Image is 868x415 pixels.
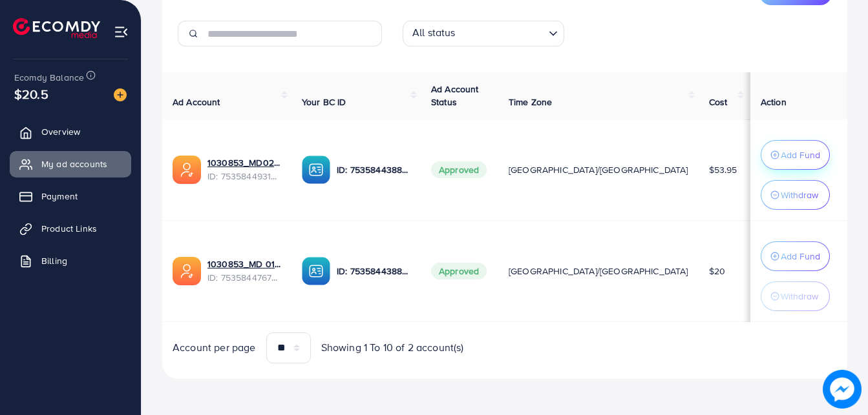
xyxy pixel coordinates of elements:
[10,248,131,274] a: Billing
[41,125,80,138] span: Overview
[337,263,410,279] p: ID: 7535844388979851265
[431,83,479,108] span: Ad Account Status
[431,263,487,279] span: Approved
[709,163,737,176] span: $53.95
[781,248,820,264] p: Add Fund
[709,96,728,108] span: Cost
[14,71,84,84] span: Ecomdy Balance
[410,23,458,43] span: All status
[827,374,858,405] img: image
[509,96,552,108] span: Time Zone
[41,254,67,267] span: Billing
[207,156,281,183] div: <span class='underline'>1030853_MD02_1754575646032</span></br>7535844931919904769
[460,23,544,43] input: Search for option
[302,257,330,285] img: ic-ba-acc.ded83a64.svg
[781,187,818,203] p: Withdraw
[13,18,100,38] img: logo
[207,170,281,183] span: ID: 7535844931919904769
[709,265,725,278] span: $20
[431,161,487,178] span: Approved
[509,163,688,176] span: [GEOGRAPHIC_DATA]/[GEOGRAPHIC_DATA]
[321,340,464,355] span: Showing 1 To 10 of 2 account(s)
[41,157,107,170] span: My ad accounts
[761,281,830,311] button: Withdraw
[10,151,131,177] a: My ad accounts
[114,25,129,39] img: menu
[173,257,201,285] img: ic-ads-acc.e4c84228.svg
[41,222,97,235] span: Product Links
[403,21,564,46] div: Search for option
[14,85,48,103] span: $20.5
[10,119,131,145] a: Overview
[302,96,346,108] span: Your BC ID
[173,156,201,184] img: ic-ads-acc.e4c84228.svg
[761,241,830,271] button: Add Fund
[114,88,127,101] img: image
[761,140,830,170] button: Add Fund
[173,96,220,108] span: Ad Account
[781,147,820,163] p: Add Fund
[10,183,131,209] a: Payment
[10,216,131,241] a: Product Links
[207,258,281,284] div: <span class='underline'>1030853_MD 01_1754575610392</span></br>7535844767755288593
[173,340,256,355] span: Account per page
[207,271,281,284] span: ID: 7535844767755288593
[41,190,78,203] span: Payment
[761,180,830,210] button: Withdraw
[509,265,688,278] span: [GEOGRAPHIC_DATA]/[GEOGRAPHIC_DATA]
[761,96,787,108] span: Action
[207,258,281,270] a: 1030853_MD 01_1754575610392
[781,288,818,304] p: Withdraw
[302,156,330,184] img: ic-ba-acc.ded83a64.svg
[337,162,410,177] p: ID: 7535844388979851265
[207,156,281,169] a: 1030853_MD02_1754575646032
